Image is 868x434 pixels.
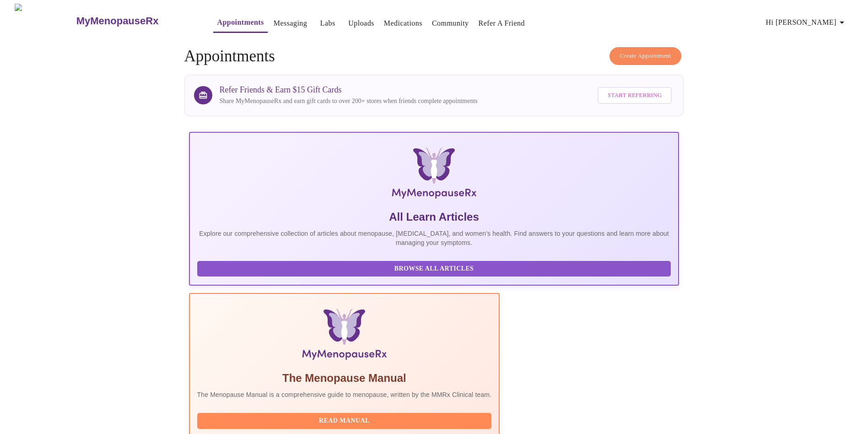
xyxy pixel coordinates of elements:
span: Hi [PERSON_NAME] [766,16,847,29]
h5: The Menopause Manual [197,371,492,385]
a: MyMenopauseRx [75,5,195,37]
p: Explore our comprehensive collection of articles about menopause, [MEDICAL_DATA], and women's hea... [197,229,671,247]
p: The Menopause Manual is a comprehensive guide to menopause, written by the MMRx Clinical team. [197,390,492,399]
button: Uploads [345,14,378,33]
button: Hi [PERSON_NAME] [762,13,851,32]
button: Start Referring [598,87,672,104]
button: Messaging [270,14,311,33]
a: Community [432,17,469,30]
img: MyMenopauseRx Logo [15,4,75,38]
h3: MyMenopauseRx [76,15,159,27]
span: Read Manual [206,415,483,427]
img: Menopause Manual [244,309,445,363]
h4: Appointments [184,47,684,65]
a: Messaging [274,17,307,30]
span: Create Appointment [620,51,671,61]
a: Labs [320,17,335,30]
h3: Refer Friends & Earn $15 Gift Cards [220,85,478,95]
button: Appointments [213,13,267,33]
a: Start Referring [595,82,674,108]
a: Refer a Friend [479,17,525,30]
h5: All Learn Articles [197,210,671,224]
button: Create Appointment [609,47,682,65]
button: Read Manual [197,413,492,429]
button: Labs [313,14,342,33]
button: Medications [380,14,426,33]
span: Browse All Articles [206,263,662,275]
a: Browse All Articles [197,264,674,272]
button: Browse All Articles [197,261,671,277]
button: Refer a Friend [475,14,529,33]
img: MyMenopauseRx Logo [271,147,598,202]
a: Uploads [348,17,374,30]
button: Community [428,14,473,33]
p: Share MyMenopauseRx and earn gift cards to over 200+ stores when friends complete appointments [220,97,478,106]
a: Read Manual [197,416,494,424]
a: Medications [384,17,422,30]
a: Appointments [217,16,264,29]
span: Start Referring [608,90,662,101]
